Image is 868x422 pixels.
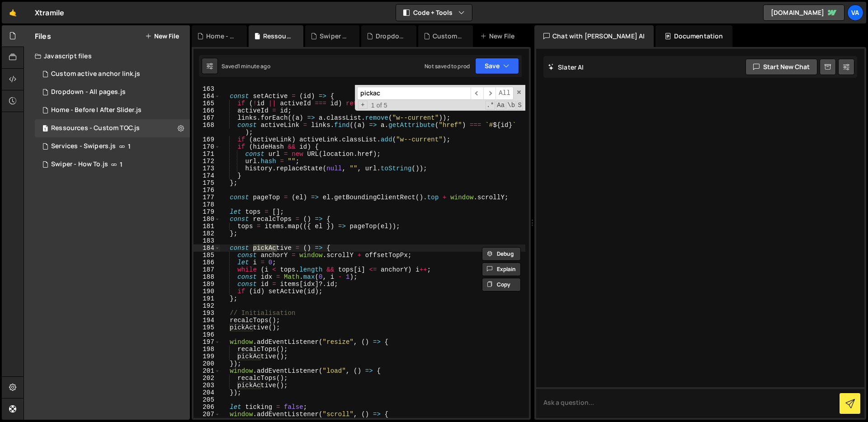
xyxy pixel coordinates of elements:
[496,101,505,110] span: CaseSensitive Search
[193,150,220,158] div: 171
[193,143,220,150] div: 170
[475,58,519,74] button: Save
[368,102,391,109] span: 1 of 5
[534,25,654,47] div: Chat with [PERSON_NAME] AI
[35,101,190,119] div: 17287/47920.js
[193,302,220,309] div: 192
[193,194,220,201] div: 177
[51,88,126,96] div: Dropdown - All pages.js
[193,237,220,244] div: 183
[51,106,142,114] div: Home - Before | After Slider.js
[193,136,220,143] div: 169
[193,324,220,331] div: 195
[193,208,220,216] div: 179
[358,101,368,109] span: Toggle Replace mode
[193,288,220,295] div: 190
[193,382,220,389] div: 203
[193,281,220,288] div: 189
[145,33,179,40] button: New File
[24,47,190,65] div: Javascript files
[193,122,220,136] div: 168
[357,87,471,100] input: Search for
[193,85,220,93] div: 163
[120,161,123,168] span: 1
[483,87,496,100] span: ​
[376,32,405,41] div: Dropdown - All pages.js
[193,266,220,273] div: 187
[482,263,521,276] button: Explain
[193,100,220,107] div: 165
[206,32,236,41] div: Home - Before | After Slider.js
[51,124,140,132] div: Ressources - Custom TOC.js
[193,309,220,317] div: 193
[517,101,523,110] span: Search In Selection
[763,5,844,21] a: [DOMAIN_NAME]
[222,62,270,70] div: Saved
[193,317,220,324] div: 194
[396,5,472,21] button: Code + Tools
[193,158,220,165] div: 172
[193,403,220,411] div: 206
[193,252,220,259] div: 185
[471,87,483,100] span: ​
[193,93,220,100] div: 164
[193,411,220,418] div: 207
[193,179,220,187] div: 175
[193,360,220,367] div: 200
[495,87,514,100] span: Alt-Enter
[548,63,584,71] h2: Slater AI
[193,165,220,172] div: 173
[433,32,462,41] div: Custom active anchor link.js
[425,62,470,70] div: Not saved to prod
[35,7,64,18] div: Xtramile
[35,137,190,155] div: 17287/47922.js
[482,247,521,261] button: Debug
[51,70,140,78] div: Custom active anchor link.js
[51,142,116,150] div: Services - Swipers.js
[193,396,220,403] div: 205
[193,331,220,338] div: 196
[193,338,220,346] div: 197
[193,172,220,179] div: 174
[193,114,220,122] div: 167
[35,31,51,41] h2: Files
[193,187,220,194] div: 176
[128,143,131,150] span: 1
[35,155,190,173] div: 17287/47921.js
[482,278,521,291] button: Copy
[656,25,732,47] div: Documentation
[35,119,190,137] div: 17287/47952.js
[506,101,516,110] span: Whole Word Search
[193,230,220,237] div: 182
[193,216,220,223] div: 180
[480,32,518,41] div: New File
[193,107,220,114] div: 166
[193,295,220,302] div: 191
[51,160,108,169] div: Swiper - How To.js
[238,62,270,70] div: 1 minute ago
[42,126,48,133] span: 1
[35,83,190,101] div: 17287/47958.js
[193,273,220,281] div: 188
[193,244,220,252] div: 184
[263,32,292,41] div: Ressources - Custom TOC.js
[193,375,220,382] div: 202
[745,59,817,75] button: Start new chat
[193,389,220,396] div: 204
[193,259,220,266] div: 186
[193,353,220,360] div: 199
[486,101,495,110] span: RegExp Search
[320,32,349,41] div: Swiper - How To.js
[847,5,863,21] a: Va
[193,346,220,353] div: 198
[35,65,190,83] div: 17287/47923.js
[193,367,220,375] div: 201
[193,201,220,208] div: 178
[2,2,24,23] a: 🤙
[193,223,220,230] div: 181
